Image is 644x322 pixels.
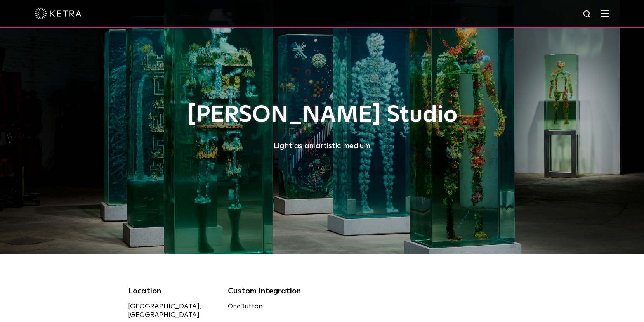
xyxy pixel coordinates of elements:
[601,10,609,17] img: Hamburger%20Nav.svg
[228,285,316,297] div: Custom Integration
[228,303,262,310] a: OneButton
[35,8,82,19] img: ketra-logo-2019-white
[128,102,516,128] h1: [PERSON_NAME] Studio
[583,10,592,19] img: search icon
[128,285,217,297] div: Location
[128,140,516,152] div: Light as an artistic medium
[128,302,217,319] div: [GEOGRAPHIC_DATA], [GEOGRAPHIC_DATA]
